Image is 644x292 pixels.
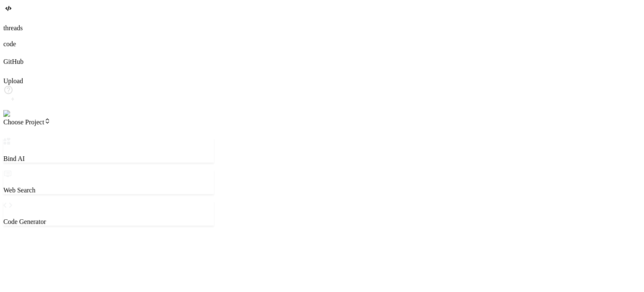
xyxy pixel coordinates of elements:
[3,187,214,194] p: Web Search
[3,110,31,118] img: settings
[3,218,214,226] p: Code Generator
[3,77,23,84] label: Upload
[3,24,23,32] label: threads
[3,40,16,47] label: code
[3,155,214,163] p: Bind AI
[3,58,23,65] label: GitHub
[3,118,51,126] span: Choose Project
